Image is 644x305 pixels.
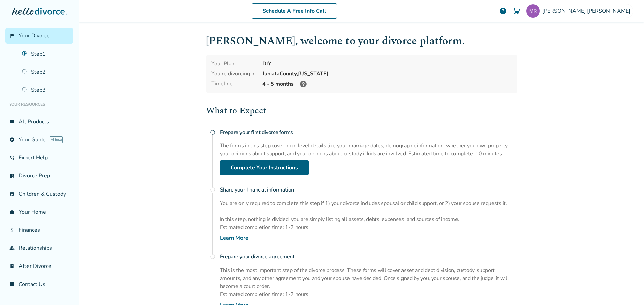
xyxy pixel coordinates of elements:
a: Step3 [18,82,73,98]
a: Step2 [18,64,73,80]
span: [PERSON_NAME] [PERSON_NAME] [542,7,633,15]
div: You're divorcing in: [211,70,257,77]
h4: Share your financial information [220,183,517,197]
a: flag_2Your Divorce [5,28,73,44]
span: chat_info [9,282,15,287]
a: account_childChildren & Custody [5,186,73,202]
a: list_alt_checkDivorce Prep [5,168,73,183]
div: Your Plan: [211,60,257,67]
p: Estimated completion time: 1-2 hours [220,290,517,298]
a: Schedule A Free Info Call [252,3,337,19]
h4: Prepare your first divorce forms [220,126,517,139]
span: list_alt_check [9,173,15,178]
a: groupRelationships [5,240,73,256]
a: attach_moneyFinances [5,222,73,238]
p: In this step, nothing is divided, you are simply listing all assets, debts, expenses, and sources... [220,207,517,223]
div: Timeline: [211,80,257,88]
span: garage_home [9,209,15,215]
span: view_list [9,119,15,124]
span: group [9,245,15,251]
div: Juniata County, [US_STATE] [262,70,512,77]
a: chat_infoContact Us [5,277,73,292]
span: account_child [9,191,15,197]
a: phone_in_talkExpert Help [5,150,73,165]
a: Learn More [220,234,248,242]
p: The forms in this step cover high-level details like your marriage dates, demographic information... [220,142,517,158]
p: You are only required to complete this step if 1) your divorce includes spousal or child support,... [220,199,517,207]
a: Step1 [18,46,73,62]
a: exploreYour GuideAI beta [5,132,73,147]
span: radio_button_unchecked [210,254,215,259]
a: Complete Your Instructions [220,160,309,175]
a: garage_homeYour Home [5,204,73,220]
span: radio_button_unchecked [210,130,215,135]
iframe: Chat Widget [610,273,644,305]
h4: Prepare your divorce agreement [220,250,517,263]
img: Cart [513,7,521,15]
h1: [PERSON_NAME] , welcome to your divorce platform. [206,33,517,49]
span: Your Divorce [19,32,50,40]
p: Estimated completion time: 1-2 hours [220,223,517,231]
img: meghanr81@gmail.com [526,4,540,18]
span: attach_money [9,227,15,233]
div: 4 - 5 months [262,80,512,88]
span: explore [9,137,15,142]
span: bookmark_check [9,263,15,269]
a: view_listAll Products [5,114,73,129]
span: AI beta [50,136,63,143]
a: help [499,7,507,15]
span: phone_in_talk [9,155,15,160]
div: DIY [262,60,512,67]
p: This is the most important step of the divorce process. These forms will cover asset and debt div... [220,266,517,290]
span: flag_2 [9,33,15,39]
span: radio_button_unchecked [210,187,215,193]
h2: What to Expect [206,104,517,118]
li: Your Resources [5,98,73,111]
a: bookmark_checkAfter Divorce [5,258,73,274]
